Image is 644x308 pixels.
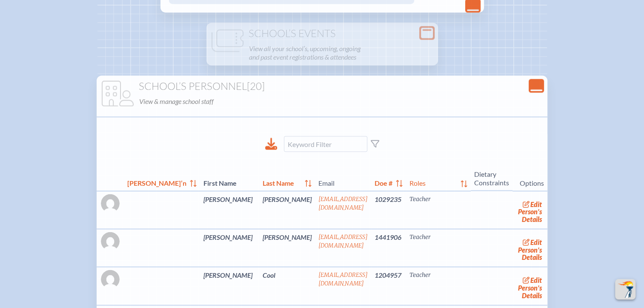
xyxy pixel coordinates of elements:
span: Roles [409,177,457,187]
img: Gravatar [101,270,120,288]
span: [PERSON_NAME]’n [127,177,186,187]
h1: School’s Personnel [100,81,544,92]
td: [PERSON_NAME] [259,229,315,267]
td: [PERSON_NAME] [200,191,259,229]
span: Options [516,177,544,187]
a: editPerson’s Details [516,274,544,301]
img: To the top [617,281,634,298]
img: Gravatar [101,194,120,213]
span: [20] [247,80,265,92]
input: Keyword Filter [284,136,367,152]
button: Scroll Top [615,279,635,299]
td: Teacher [406,267,471,305]
td: 1029235 [371,191,406,229]
span: First Name [203,177,256,187]
a: [EMAIL_ADDRESS][DOMAIN_NAME] [318,233,368,249]
td: Cool [259,267,315,305]
td: Teacher [406,229,471,267]
td: 1204957 [371,267,406,305]
span: Last Name [263,177,301,187]
span: edit [530,276,542,284]
td: 1441906 [371,229,406,267]
img: Gravatar [101,232,120,250]
div: Download to CSV [265,138,277,150]
a: [EMAIL_ADDRESS][DOMAIN_NAME] [318,271,368,287]
a: [EMAIL_ADDRESS][DOMAIN_NAME] [318,195,368,211]
span: Email [318,177,368,187]
p: View all your school’s, upcoming, ongoing and past event registrations & attendees [249,43,433,63]
a: editPerson’s Details [516,236,544,263]
td: [PERSON_NAME] [200,267,259,305]
a: editPerson’s Details [516,198,544,225]
span: edit [530,200,542,208]
p: View & manage school staff [139,95,543,107]
td: Teacher [406,191,471,229]
td: [PERSON_NAME] [259,191,315,229]
span: edit [530,238,542,246]
span: Doe # [375,177,392,187]
h1: School’s Events [210,28,435,40]
td: [PERSON_NAME] [200,229,259,267]
span: Dietary Constraints [474,168,509,187]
